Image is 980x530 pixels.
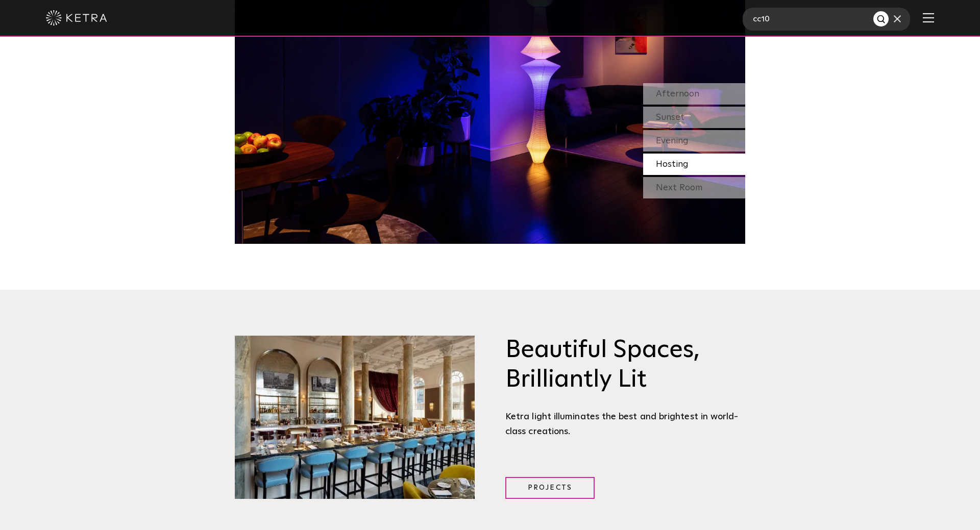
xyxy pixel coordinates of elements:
img: Brilliantly Lit@2x [235,336,475,499]
img: Hamburger%20Nav.svg [923,13,934,22]
span: Sunset [656,113,684,122]
button: Search [873,11,889,27]
span: Afternoon [656,89,699,98]
img: ketra-logo-2019-white [46,10,107,26]
div: Next Room [643,177,745,198]
div: Ketra light illuminates the best and brightest in world-class creations. [505,410,745,439]
span: Evening [656,136,689,145]
img: close search form [894,15,901,22]
a: Projects [505,477,595,499]
img: search button [876,14,887,25]
span: Hosting [656,160,689,169]
h3: Beautiful Spaces, Brilliantly Lit [505,336,745,394]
